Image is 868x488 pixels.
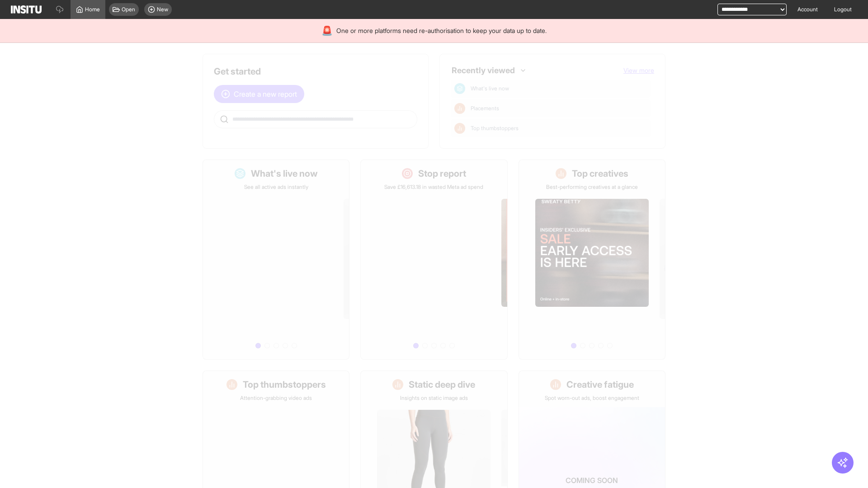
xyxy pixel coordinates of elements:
div: 🚨 [321,24,333,37]
span: New [157,6,168,13]
img: Logo [11,5,42,14]
span: Open [122,6,135,13]
span: One or more platforms need re-authorisation to keep your data up to date. [336,26,547,35]
span: Home [85,6,100,13]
